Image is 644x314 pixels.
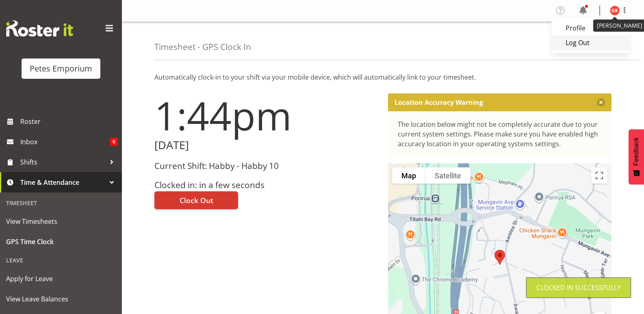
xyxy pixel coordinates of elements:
a: Log Out [551,35,629,50]
div: Leave [2,252,120,269]
span: 6 [110,138,118,146]
span: Inbox [20,136,110,148]
button: Clock Out [154,191,238,209]
span: Apply for Leave [6,273,116,285]
h2: [DATE] [154,139,378,152]
button: Show satellite imagery [425,167,471,184]
div: Clocked in Successfully [536,283,621,292]
span: Time & Attendance [20,176,106,188]
img: Rosterit website logo [6,20,73,37]
a: GPS Time Clock [2,232,120,252]
span: View Leave Balances [6,293,116,305]
button: Show street map [392,167,425,184]
span: GPS Time Clock [6,236,116,248]
div: Timesheet [2,195,120,211]
span: View Timesheets [6,215,116,227]
h3: Current Shift: Habby - Habby 10 [154,161,378,171]
span: Shifts [20,156,106,168]
p: Location Accuracy Warning [395,98,483,106]
a: Apply for Leave [2,269,120,289]
span: Roster [20,115,118,128]
h3: Clocked in: in a few seconds [154,180,378,190]
h1: 1:44pm [154,93,378,137]
a: View Timesheets [2,211,120,232]
button: Feedback - Show survey [629,129,644,184]
a: Profile [551,21,629,35]
div: Petes Emporium [30,63,92,75]
span: Clock Out [180,195,213,206]
p: Automatically clock-in to your shift via your mobile device, which will automatically link to you... [154,72,611,82]
div: The location below might not be completely accurate due to your current system settings. Please m... [398,119,602,149]
button: Toggle fullscreen view [591,167,607,184]
button: Close message [597,98,605,106]
span: Feedback [633,137,640,166]
a: View Leave Balances [2,289,120,309]
h4: Timesheet - GPS Clock In [154,42,251,52]
img: gillian-byford11184.jpg [610,6,620,15]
